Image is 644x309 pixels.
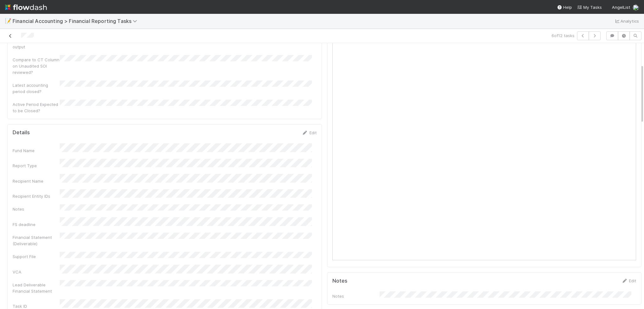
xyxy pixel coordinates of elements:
[13,101,60,114] div: Active Period Expected to be Closed?
[302,130,317,135] a: Edit
[13,82,60,95] div: Latest accounting period closed?
[621,278,636,283] a: Edit
[614,17,639,25] a: Analytics
[633,4,639,11] img: avatar_e5ec2f5b-afc7-4357-8cf1-2139873d70b1.png
[13,193,60,199] div: Recipient Entity IDs
[612,5,630,10] span: AngelList
[332,293,380,299] div: Notes
[13,178,60,184] div: Recipient Name
[577,5,602,10] span: My Tasks
[557,4,572,10] div: Help
[552,32,575,39] span: 6 of 12 tasks
[13,18,140,24] span: Financial Accounting > Financial Reporting Tasks
[13,221,60,228] div: FS deadline
[13,206,60,212] div: Notes
[13,57,60,75] div: Compare to CT Column on Unaudited SOI reviewed?
[13,269,60,275] div: VCA
[13,253,60,260] div: Support File
[577,4,602,10] a: My Tasks
[332,278,347,284] h5: Notes
[13,234,60,247] div: Financial Statement (Deliverable)
[13,163,60,169] div: Report Type
[5,18,11,24] span: 📝
[5,2,47,13] img: logo-inverted-e16ddd16eac7371096b0.svg
[13,130,30,136] h5: Details
[13,147,60,154] div: Fund Name
[13,282,60,294] div: Lead Deliverable Financial Statement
